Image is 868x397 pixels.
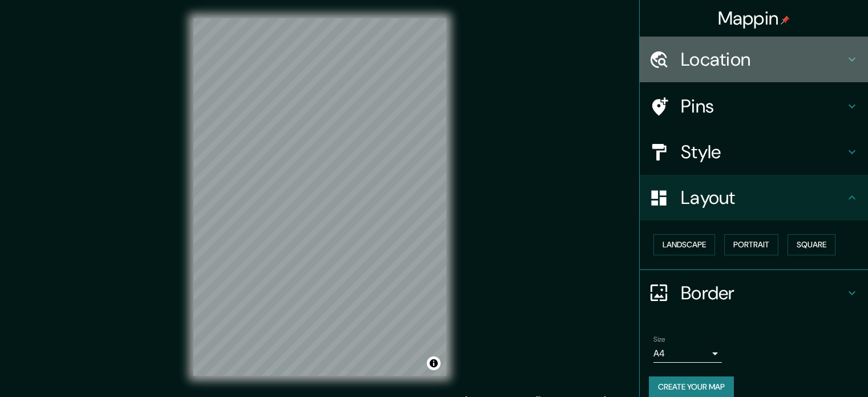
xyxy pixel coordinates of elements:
iframe: Help widget launcher [766,352,855,384]
h4: Border [681,282,845,304]
div: A4 [653,344,722,363]
button: Toggle attribution [427,356,441,370]
canvas: Map [193,18,446,376]
div: Border [640,270,868,316]
h4: Style [681,141,845,163]
button: Square [788,234,835,255]
h4: Location [681,48,845,71]
label: Size [653,334,665,344]
div: Pins [640,83,868,129]
div: Layout [640,175,868,220]
button: Landscape [653,234,715,255]
h4: Mappin [718,7,790,30]
h4: Pins [681,95,845,118]
button: Portrait [724,234,778,255]
img: pin-icon.png [781,15,790,25]
div: Style [640,129,868,175]
div: Location [640,37,868,82]
h4: Layout [681,186,845,209]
